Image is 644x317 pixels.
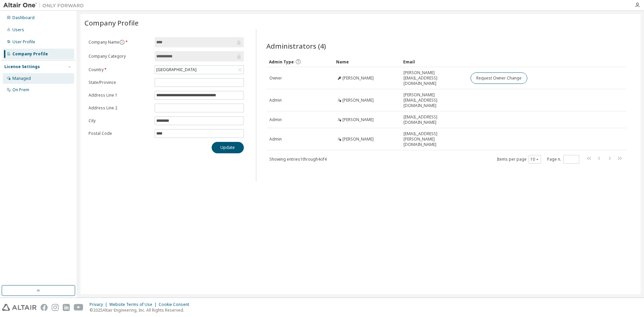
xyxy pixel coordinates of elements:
span: Page n. [547,155,579,164]
span: [EMAIL_ADDRESS][PERSON_NAME][DOMAIN_NAME] [404,131,465,147]
span: Items per page [497,155,541,164]
img: youtube.svg [74,304,84,311]
label: Address Line 2 [89,105,151,111]
div: User Profile [12,39,35,45]
div: [GEOGRAPHIC_DATA] [155,66,244,74]
span: Showing entries 1 through 4 of 4 [269,156,327,162]
img: Altair One [3,2,87,9]
div: Dashboard [12,15,35,20]
div: Cookie Consent [159,302,193,307]
span: Admin [269,117,282,122]
span: Admin [269,98,282,103]
span: [PERSON_NAME][EMAIL_ADDRESS][DOMAIN_NAME] [404,92,465,108]
span: [PERSON_NAME] [342,75,374,81]
span: Owner [269,75,282,81]
div: Website Terms of Use [109,302,159,307]
span: [EMAIL_ADDRESS][DOMAIN_NAME] [404,114,465,125]
label: State/Province [89,80,151,85]
div: Managed [12,76,31,81]
label: Company Name [89,40,151,45]
label: Company Category [89,54,151,59]
button: Update [212,142,244,153]
span: [PERSON_NAME] [342,98,374,103]
span: Admin [269,137,282,142]
button: Request Owner Change [471,72,527,84]
label: City [89,118,151,123]
span: [PERSON_NAME][EMAIL_ADDRESS][DOMAIN_NAME] [404,70,465,86]
div: License Settings [4,64,40,69]
button: 10 [530,157,539,162]
div: On Prem [12,87,29,93]
div: Privacy [90,302,109,307]
label: Address Line 1 [89,93,151,98]
img: altair_logo.svg [2,304,37,311]
img: instagram.svg [52,304,59,311]
span: [PERSON_NAME] [342,117,374,122]
span: [PERSON_NAME] [342,137,374,142]
img: linkedin.svg [63,304,70,311]
span: Administrators (4) [266,41,326,51]
label: Postal Code [89,131,151,136]
div: [GEOGRAPHIC_DATA] [155,66,198,73]
img: facebook.svg [41,304,48,311]
div: Users [12,27,24,33]
span: Company Profile [85,18,139,28]
div: Company Profile [12,51,48,57]
div: Name [336,56,398,67]
p: © 2025 Altair Engineering, Inc. All Rights Reserved. [90,307,193,313]
span: Admin Type [269,59,294,65]
label: Country [89,67,151,72]
div: Email [403,56,465,67]
button: information [119,40,125,45]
